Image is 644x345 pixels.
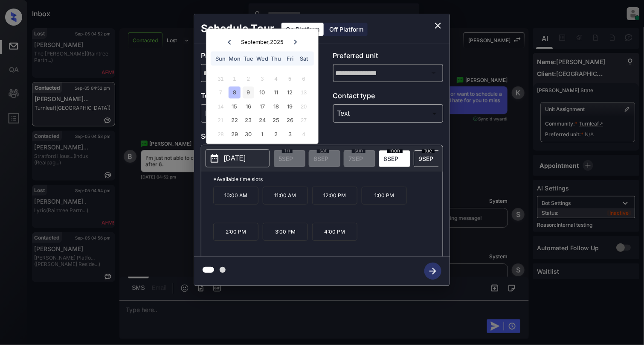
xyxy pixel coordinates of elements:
[243,114,254,126] div: Choose Tuesday, September 23rd, 2025
[333,50,444,64] p: Preferred unit
[418,155,433,162] span: 9 SEP
[215,100,226,112] div: Not available Sunday, September 14th, 2025
[256,128,268,140] div: Choose Wednesday, October 1st, 2025
[215,53,226,64] div: Sun
[229,100,240,112] div: Choose Monday, September 15th, 2025
[387,148,403,153] span: mon
[241,39,284,45] div: September , 2025
[215,87,226,98] div: Not available Sunday, September 7th, 2025
[215,128,226,140] div: Not available Sunday, September 28th, 2025
[263,187,308,205] p: 11:00 AM
[298,114,310,126] div: Not available Saturday, September 27th, 2025
[362,187,407,205] p: 1:00 PM
[298,73,310,84] div: Not available Saturday, September 6th, 2025
[298,87,310,98] div: Not available Saturday, September 13th, 2025
[414,150,445,167] div: date-select
[429,17,447,34] button: close
[243,87,254,98] div: Choose Tuesday, September 9th, 2025
[335,106,441,120] div: Text
[229,73,240,84] div: Not available Monday, September 1st, 2025
[215,114,226,126] div: Not available Sunday, September 21st, 2025
[201,91,311,104] p: Tour type
[206,149,270,167] button: [DATE]
[422,148,435,153] span: tue
[256,87,268,98] div: Choose Wednesday, September 10th, 2025
[256,53,268,64] div: Wed
[284,73,296,84] div: Not available Friday, September 5th, 2025
[298,53,310,64] div: Sat
[325,23,368,36] div: Off Platform
[256,100,268,112] div: Choose Wednesday, September 17th, 2025
[243,100,254,112] div: Choose Tuesday, September 16th, 2025
[270,100,282,112] div: Choose Thursday, September 18th, 2025
[201,131,443,145] p: Select slot
[270,114,282,126] div: Choose Thursday, September 25th, 2025
[263,223,308,241] p: 3:00 PM
[229,87,240,98] div: Choose Monday, September 8th, 2025
[284,114,296,126] div: Choose Friday, September 26th, 2025
[229,128,240,140] div: Choose Monday, September 29th, 2025
[284,128,296,140] div: Choose Friday, October 3rd, 2025
[224,153,246,164] p: [DATE]
[256,114,268,126] div: Choose Wednesday, September 24th, 2025
[298,100,310,112] div: Not available Saturday, September 20th, 2025
[270,87,282,98] div: Choose Thursday, September 11th, 2025
[203,106,309,120] div: In Person
[298,128,310,140] div: Not available Saturday, October 4th, 2025
[379,150,410,167] div: date-select
[312,223,357,241] p: 4:00 PM
[383,155,398,162] span: 8 SEP
[213,172,443,187] p: *Available time slots
[284,87,296,98] div: Choose Friday, September 12th, 2025
[194,14,281,44] h2: Schedule Tour
[213,187,258,205] p: 10:00 AM
[312,187,357,205] p: 12:00 PM
[213,223,258,241] p: 2:00 PM
[243,53,254,64] div: Tue
[270,53,282,64] div: Thu
[229,53,240,64] div: Mon
[201,50,311,64] p: Preferred community
[256,73,268,84] div: Not available Wednesday, September 3rd, 2025
[243,128,254,140] div: Choose Tuesday, September 30th, 2025
[209,72,315,141] div: month 2025-09
[284,100,296,112] div: Choose Friday, September 19th, 2025
[215,73,226,84] div: Not available Sunday, August 31st, 2025
[229,114,240,126] div: Choose Monday, September 22nd, 2025
[333,91,444,104] p: Contact type
[243,73,254,84] div: Not available Tuesday, September 2nd, 2025
[284,53,296,64] div: Fri
[281,23,324,36] div: On Platform
[270,73,282,84] div: Not available Thursday, September 4th, 2025
[270,128,282,140] div: Choose Thursday, October 2nd, 2025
